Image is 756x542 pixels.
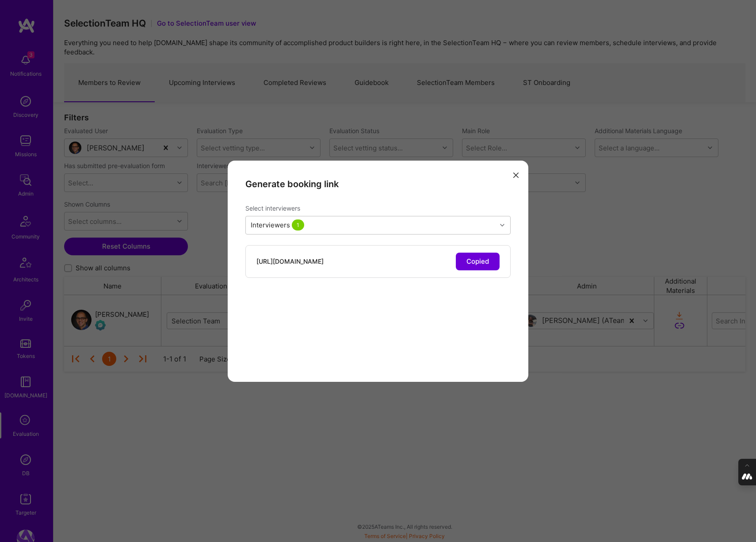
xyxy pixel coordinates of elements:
[256,257,449,266] div: [URL][DOMAIN_NAME]
[228,161,528,382] div: modal
[456,253,500,270] button: Copied
[248,219,308,231] div: Interviewers
[500,223,504,227] i: icon Chevron
[292,219,304,231] span: 1
[513,173,519,178] i: icon Close
[245,204,300,212] label: Select interviewers
[245,178,511,190] div: Generate booking link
